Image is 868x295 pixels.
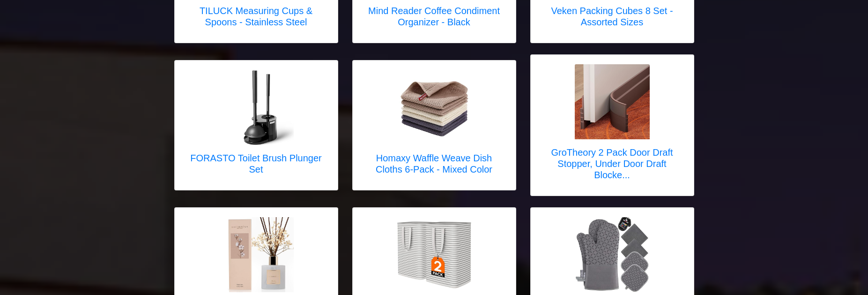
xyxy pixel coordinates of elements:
h5: FORASTO Toilet Brush Plunger Set [184,152,328,175]
img: Homaxy Waffle Weave Dish Cloths 6-Pack - Mixed Color [397,70,472,145]
img: KEGOUU Oven Mitts 6-Piece Set - Grey [575,217,650,292]
img: COCORRÍNA Reed Diffuser 6-Pack - Clean Linen [219,217,294,292]
h5: TILUCK Measuring Cups & Spoons - Stainless Steel [184,5,328,28]
a: Homaxy Waffle Weave Dish Cloths 6-Pack - Mixed Color Homaxy Waffle Weave Dish Cloths 6-Pack - Mix... [362,70,506,181]
h5: GroTheory 2 Pack Door Draft Stopper, Under Door Draft Blocke... [540,147,684,181]
img: GroTheory 2 Pack Door Draft Stopper, Under Door Draft Blocker, Soundproof Door Sweep Weather Stri... [575,64,650,139]
h5: Homaxy Waffle Weave Dish Cloths 6-Pack - Mixed Color [362,152,506,175]
h5: Mind Reader Coffee Condiment Organizer - Black [362,5,506,28]
a: GroTheory 2 Pack Door Draft Stopper, Under Door Draft Blocker, Soundproof Door Sweep Weather Stri... [540,64,684,186]
a: FORASTO Toilet Brush Plunger Set FORASTO Toilet Brush Plunger Set [184,70,328,181]
h5: Veken Packing Cubes 8 Set - Assorted Sizes [540,5,684,28]
img: Lifewit Laundry Hamper 2-Pack - Grey [397,217,472,292]
img: FORASTO Toilet Brush Plunger Set [219,70,294,145]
